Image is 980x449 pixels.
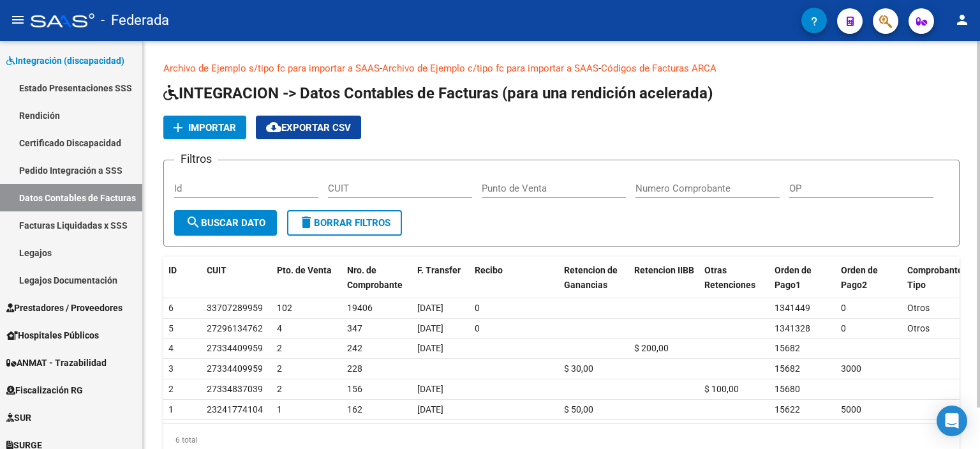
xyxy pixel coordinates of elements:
[475,323,480,333] span: 0
[277,404,282,415] span: 1
[6,383,83,397] span: Fiscalización RG
[186,215,201,230] mat-icon: search
[266,119,281,135] mat-icon: cloud_download
[163,61,960,75] p: - -
[342,257,412,299] datatable-header-cell: Nro. de Comprobante
[168,323,174,333] span: 5
[841,265,878,290] span: Orden de Pago2
[287,210,402,236] button: Borrar Filtros
[168,363,174,374] span: 3
[277,323,282,333] span: 4
[907,265,963,290] span: Comprobante Tipo
[347,303,373,313] span: 19406
[101,6,169,34] span: - Federada
[207,323,263,333] span: 27296134762
[170,120,186,135] mat-icon: add
[6,301,122,315] span: Prestadores / Proveedores
[836,257,902,299] datatable-header-cell: Orden de Pago2
[6,328,99,342] span: Hospitales Públicos
[775,303,810,313] span: 1341449
[347,363,362,374] span: 228
[168,343,174,353] span: 4
[769,257,836,299] datatable-header-cell: Orden de Pago1
[841,363,861,374] span: 3000
[417,303,443,313] span: [DATE]
[937,406,967,436] div: Open Intercom Messenger
[207,265,226,275] span: CUIT
[559,257,629,299] datatable-header-cell: Retencion de Ganancias
[299,217,390,229] span: Borrar Filtros
[174,210,277,236] button: Buscar Dato
[699,257,769,299] datatable-header-cell: Otras Retenciones
[207,363,263,374] span: 27334409959
[417,265,461,275] span: F. Transfer
[475,303,480,313] span: 0
[417,404,443,415] span: [DATE]
[299,215,314,230] mat-icon: delete
[163,257,202,299] datatable-header-cell: ID
[6,411,31,425] span: SUR
[10,12,26,27] mat-icon: menu
[347,323,362,333] span: 347
[347,265,403,290] span: Nro. de Comprobante
[277,343,282,353] span: 2
[272,257,342,299] datatable-header-cell: Pto. de Venta
[277,363,282,374] span: 2
[634,265,694,275] span: Retencion IIBB
[347,404,362,415] span: 162
[841,404,861,415] span: 5000
[347,343,362,353] span: 242
[256,116,361,139] button: Exportar CSV
[168,265,177,275] span: ID
[704,265,755,290] span: Otras Retenciones
[277,303,292,313] span: 102
[564,404,593,415] span: $ 50,00
[207,404,263,415] span: 23241774104
[470,257,559,299] datatable-header-cell: Recibo
[207,303,263,313] span: 33707289959
[629,257,699,299] datatable-header-cell: Retencion IIBB
[564,363,593,374] span: $ 30,00
[475,265,503,275] span: Recibo
[417,343,443,353] span: [DATE]
[277,384,282,394] span: 2
[168,404,174,415] span: 1
[564,265,618,290] span: Retencion de Ganancias
[6,54,124,68] span: Integración (discapacidad)
[207,384,263,394] span: 27334837039
[417,384,443,394] span: [DATE]
[412,257,470,299] datatable-header-cell: F. Transfer
[775,404,800,415] span: 15622
[347,384,362,394] span: 156
[163,84,713,102] span: INTEGRACION -> Datos Contables de Facturas (para una rendición acelerada)
[775,343,800,353] span: 15682
[202,257,272,299] datatable-header-cell: CUIT
[417,323,443,333] span: [DATE]
[168,384,174,394] span: 2
[704,384,739,394] span: $ 100,00
[382,63,598,74] a: Archivo de Ejemplo c/tipo fc para importar a SAAS
[168,303,174,313] span: 6
[277,265,332,275] span: Pto. de Venta
[954,12,970,27] mat-icon: person
[266,122,351,133] span: Exportar CSV
[186,217,265,229] span: Buscar Dato
[902,257,960,299] datatable-header-cell: Comprobante Tipo
[775,265,812,290] span: Orden de Pago1
[775,384,800,394] span: 15680
[207,343,263,353] span: 27334409959
[841,323,846,333] span: 0
[174,150,218,168] h3: Filtros
[163,116,246,139] button: Importar
[634,343,669,353] span: $ 200,00
[6,356,107,370] span: ANMAT - Trazabilidad
[841,303,846,313] span: 0
[188,122,236,133] span: Importar
[775,323,810,333] span: 1341328
[907,303,930,313] span: Otros
[907,323,930,333] span: Otros
[601,63,716,74] a: Códigos de Facturas ARCA
[163,63,380,74] a: Archivo de Ejemplo s/tipo fc para importar a SAAS
[775,363,800,374] span: 15682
